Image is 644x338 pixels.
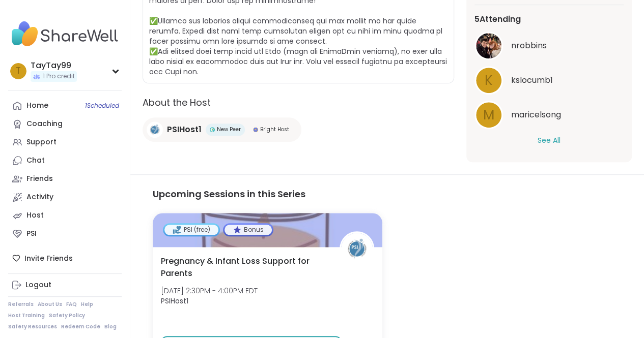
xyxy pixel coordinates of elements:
span: 1 Pro credit [43,72,75,81]
div: Support [26,137,57,147]
div: Coaching [26,119,63,129]
img: Bright Host [253,127,258,132]
a: nrobbinsnrobbins [474,32,624,60]
a: Host [8,206,122,225]
span: 5 Attending [474,13,521,25]
a: Logout [8,276,122,294]
span: T [16,65,21,78]
span: kslocumb1 [511,74,553,86]
div: Host [26,210,44,221]
div: Logout [25,280,51,290]
div: Invite Friends [8,249,122,267]
span: k [485,70,493,90]
a: Host Training [8,312,45,319]
a: FAQ [66,301,77,308]
button: See All [538,135,561,146]
span: m [483,105,494,125]
span: 1 Scheduled [85,102,119,110]
h2: About the Host [143,96,454,109]
a: Help [81,301,93,308]
a: Home1Scheduled [8,97,122,115]
div: TayTay99 [31,60,77,71]
div: Activity [26,192,53,202]
a: PSIHost1PSIHost1New PeerNew PeerBright HostBright Host [143,117,301,142]
span: maricelsong [511,109,561,121]
div: PSI (free) [164,225,218,235]
div: PSI [26,229,37,239]
span: Pregnancy & Infant Loss Support for Parents [161,255,328,280]
div: Friends [26,174,53,184]
a: Safety Policy [49,312,85,319]
a: PSI [8,225,122,243]
span: PSIHost1 [167,124,202,136]
a: About Us [38,301,62,308]
div: Chat [26,156,45,166]
span: New Peer [217,126,241,133]
a: Friends [8,170,122,188]
div: Bonus [225,225,272,235]
a: Chat [8,151,122,170]
a: Referrals [8,301,34,308]
a: Redeem Code [61,323,100,330]
img: PSIHost1 [147,121,163,138]
a: Activity [8,188,122,206]
a: Safety Resources [8,323,57,330]
span: nrobbins [511,40,547,52]
a: kkslocumb1 [474,66,624,95]
b: PSIHost1 [161,296,188,306]
a: Support [8,133,122,151]
img: ShareWell Nav Logo [8,16,122,52]
h3: Upcoming Sessions in this Series [153,187,622,201]
img: New Peer [210,127,215,132]
a: mmaricelsong [474,101,624,129]
span: Bright Host [260,126,289,133]
img: nrobbins [476,33,501,58]
span: [DATE] 2:30PM - 4:00PM EDT [161,286,258,296]
a: Coaching [8,115,122,133]
img: PSIHost1 [341,233,373,264]
a: Blog [104,323,117,330]
div: Home [26,101,48,111]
